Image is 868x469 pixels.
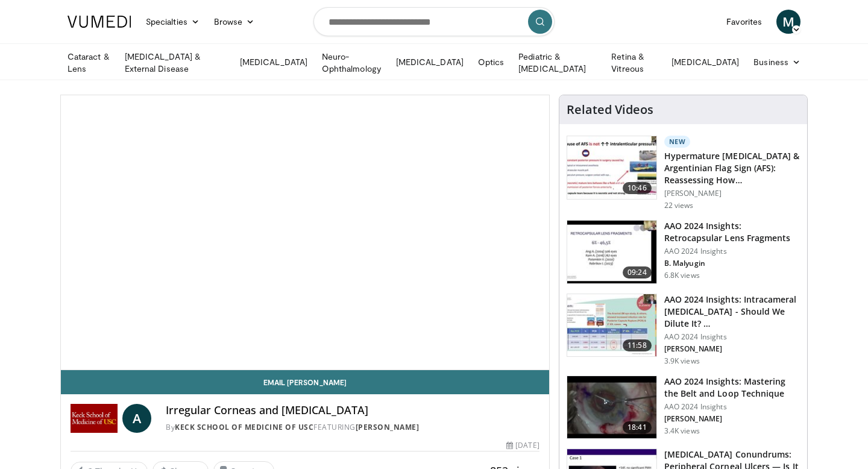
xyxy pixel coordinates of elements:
[471,50,511,74] a: Optics
[506,440,539,451] div: [DATE]
[567,294,656,357] img: de733f49-b136-4bdc-9e00-4021288efeb7.150x105_q85_crop-smart_upscale.jpg
[719,10,769,34] a: Favorites
[664,201,694,210] p: 22 views
[664,247,800,256] p: AAO 2024 Insights
[315,51,389,75] a: Neuro-Ophthalmology
[664,426,700,436] p: 3.4K views
[567,221,656,283] img: 01f52a5c-6a53-4eb2-8a1d-dad0d168ea80.150x105_q85_crop-smart_upscale.jpg
[623,266,652,279] span: 09:24
[68,16,131,28] img: VuMedi Logo
[166,422,539,433] div: By FEATURING
[60,51,118,75] a: Cataract & Lens
[664,294,800,330] h3: AAO 2024 Insights: Intracameral [MEDICAL_DATA] - Should We Dilute It? …
[664,189,800,198] p: [PERSON_NAME]
[175,422,313,432] a: Keck School of Medicine of USC
[623,421,652,433] span: 18:41
[664,136,691,148] p: New
[664,344,800,354] p: [PERSON_NAME]
[567,294,800,366] a: 11:58 AAO 2024 Insights: Intracameral [MEDICAL_DATA] - Should We Dilute It? … AAO 2024 Insights [...
[166,404,539,417] h4: Irregular Corneas and [MEDICAL_DATA]
[139,10,207,34] a: Specialties
[623,339,652,351] span: 11:58
[664,220,800,244] h3: AAO 2024 Insights: Retrocapsular Lens Fragments
[567,136,800,210] a: 10:46 New Hypermature [MEDICAL_DATA] & Argentinian Flag Sign (AFS): Reassessing How… [PERSON_NAME...
[664,376,800,400] h3: AAO 2024 Insights: Mastering the Belt and Loop Technique
[356,422,420,432] a: [PERSON_NAME]
[567,220,800,284] a: 09:24 AAO 2024 Insights: Retrocapsular Lens Fragments AAO 2024 Insights B. Malyugin 6.8K views
[207,10,262,34] a: Browse
[604,51,664,75] a: Retina & Vitreous
[664,332,800,342] p: AAO 2024 Insights
[61,95,549,370] video-js: Video Player
[389,50,471,74] a: [MEDICAL_DATA]
[746,50,808,74] a: Business
[623,182,652,194] span: 10:46
[664,402,800,412] p: AAO 2024 Insights
[567,102,653,117] h4: Related Videos
[71,404,118,433] img: Keck School of Medicine of USC
[61,370,549,394] a: Email [PERSON_NAME]
[313,7,555,36] input: Search topics, interventions
[664,50,746,74] a: [MEDICAL_DATA]
[664,414,800,424] p: [PERSON_NAME]
[664,356,700,366] p: 3.9K views
[233,50,315,74] a: [MEDICAL_DATA]
[122,404,151,433] a: A
[664,150,800,186] h3: Hypermature [MEDICAL_DATA] & Argentinian Flag Sign (AFS): Reassessing How…
[664,271,700,280] p: 6.8K views
[567,376,656,439] img: 22a3a3a3-03de-4b31-bd81-a17540334f4a.150x105_q85_crop-smart_upscale.jpg
[776,10,800,34] a: M
[567,376,800,439] a: 18:41 AAO 2024 Insights: Mastering the Belt and Loop Technique AAO 2024 Insights [PERSON_NAME] 3....
[567,136,656,199] img: 40c8dcf9-ac14-45af-8571-bda4a5b229bd.150x105_q85_crop-smart_upscale.jpg
[511,51,604,75] a: Pediatric & [MEDICAL_DATA]
[664,259,800,268] p: B. Malyugin
[118,51,233,75] a: [MEDICAL_DATA] & External Disease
